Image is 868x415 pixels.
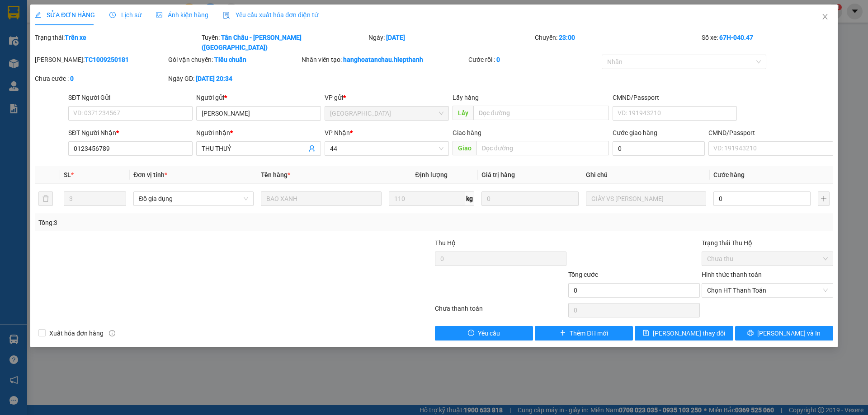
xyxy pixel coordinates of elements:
span: Chưa thu [707,252,828,266]
input: Dọc đường [476,141,609,155]
th: Ghi chú [582,166,710,184]
div: Người gửi [196,93,321,103]
span: exclamation-circle [468,330,474,337]
span: kg [465,191,474,206]
span: [PERSON_NAME] thay đổi [653,328,725,338]
label: Cước giao hàng [613,129,657,136]
div: Ngày: [368,33,534,52]
button: exclamation-circleYêu cầu [435,326,533,340]
span: SỬA ĐƠN HÀNG [35,11,95,19]
b: [DATE] 20:34 [196,75,232,82]
span: Lấy hàng [453,94,479,101]
span: Đồ gia dụng [139,192,248,205]
span: info-circle [109,330,115,336]
span: Tân Châu [330,107,443,120]
b: 0 [70,75,74,82]
div: [PERSON_NAME]: [35,55,166,65]
b: 23:00 [559,34,575,41]
span: Tổng cước [568,271,598,278]
button: printer[PERSON_NAME] và In [735,326,833,340]
div: Người nhận [196,128,321,138]
input: Dọc đường [473,106,609,120]
span: Yêu cầu xuất hóa đơn điện tử [223,11,318,19]
span: picture [156,12,162,18]
div: Chuyến: [534,33,701,52]
div: SĐT Người Nhận [68,128,193,138]
div: Trạng thái: [34,33,201,52]
div: Chưa thanh toán [434,303,567,319]
b: 67H-040.47 [719,34,753,41]
div: Tuyến: [201,33,368,52]
span: 44 [330,142,443,155]
span: Định lượng [415,171,448,178]
button: delete [38,191,53,206]
b: Trên xe [65,34,86,41]
b: Tiêu chuẩn [214,56,246,63]
div: Gói vận chuyển: [168,55,300,65]
div: Ngày GD: [168,74,300,84]
span: Cước hàng [713,171,745,178]
span: [PERSON_NAME] và In [757,328,821,338]
input: 0 [481,191,579,206]
span: Yêu cầu [478,328,500,338]
label: Hình thức thanh toán [702,271,762,278]
span: Giao hàng [453,129,481,136]
div: Tổng: 3 [38,218,335,228]
span: save [643,330,649,337]
span: Tên hàng [261,171,290,178]
span: Thu Hộ [435,239,456,247]
b: [DATE] [386,34,405,41]
div: Cước rồi : [468,55,600,65]
div: CMND/Passport [708,128,833,138]
button: Close [812,5,838,30]
span: printer [747,330,754,337]
b: Tân Châu - [PERSON_NAME] ([GEOGRAPHIC_DATA]) [202,34,302,51]
img: icon [223,12,230,19]
span: Chọn HT Thanh Toán [707,284,828,297]
div: VP gửi [325,93,449,103]
b: 0 [496,56,500,63]
span: VP Nhận [325,129,350,136]
b: hanghoatanchau.hiepthanh [343,56,423,63]
input: Cước giao hàng [613,141,705,156]
span: Giao [453,141,476,155]
span: Đơn vị tính [133,171,167,178]
span: plus [560,330,566,337]
span: Xuất hóa đơn hàng [46,328,107,338]
b: TC1009250181 [85,56,129,63]
span: user-add [308,145,316,152]
span: SL [64,171,71,178]
div: CMND/Passport [613,93,737,103]
span: edit [35,12,41,18]
div: Chưa cước : [35,74,166,84]
button: save[PERSON_NAME] thay đổi [635,326,733,340]
span: Ảnh kiện hàng [156,11,208,19]
div: Số xe: [701,33,834,52]
div: Nhân viên tạo: [302,55,467,65]
span: Thêm ĐH mới [570,328,608,338]
span: clock-circle [109,12,116,18]
button: plusThêm ĐH mới [535,326,633,340]
div: SĐT Người Gửi [68,93,193,103]
div: Trạng thái Thu Hộ [702,238,833,248]
input: Ghi Chú [586,191,706,206]
span: close [821,13,829,20]
span: Lấy [453,106,473,120]
button: plus [818,191,830,206]
span: Giá trị hàng [481,171,515,178]
span: Lịch sử [109,11,142,19]
input: VD: Bàn, Ghế [261,191,381,206]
